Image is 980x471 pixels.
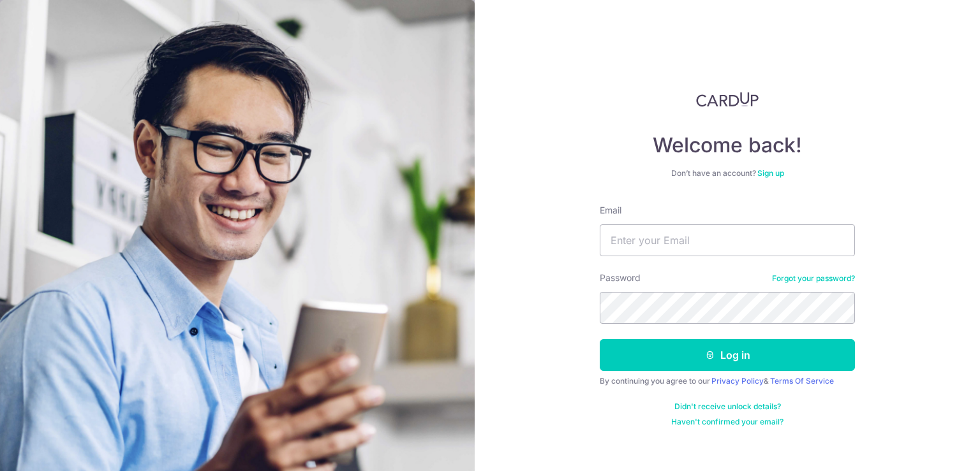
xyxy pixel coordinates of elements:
[600,133,855,158] h4: Welcome back!
[674,402,781,412] a: Didn't receive unlock details?
[600,339,855,371] button: Log in
[770,376,834,386] a: Terms Of Service
[600,204,621,217] label: Email
[711,376,764,386] a: Privacy Policy
[600,224,855,256] input: Enter your Email
[600,376,855,386] div: By continuing you agree to our &
[757,168,784,178] a: Sign up
[671,417,783,427] a: Haven't confirmed your email?
[600,168,855,178] div: Don’t have an account?
[600,272,641,284] label: Password
[772,273,855,284] a: Forgot your password?
[696,92,759,107] img: CardUp Logo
